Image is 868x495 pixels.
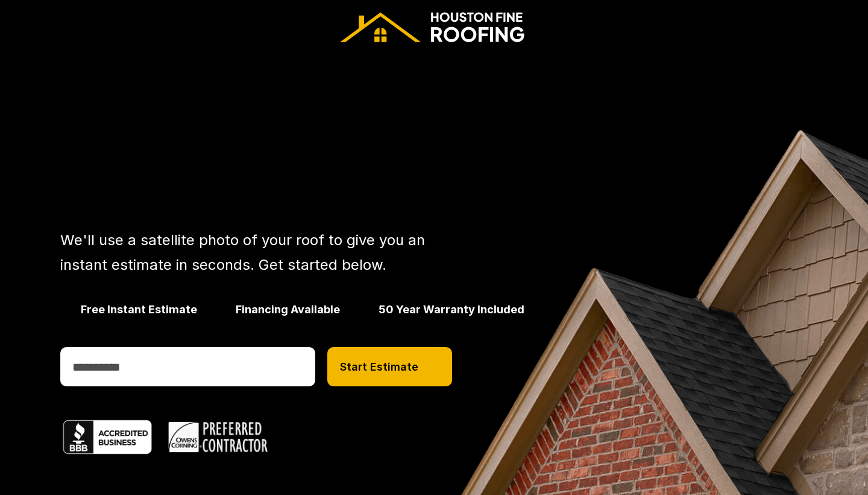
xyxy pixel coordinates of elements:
[340,360,418,374] p: Start Estimate
[81,302,197,317] h5: Free Instant Estimate
[379,302,524,317] h5: 50 Year Warranty Included
[60,228,452,278] p: We'll use a satellite photo of your roof to give you an instant estimate in seconds. Get started ...
[236,302,340,317] h5: Financing Available
[327,347,452,386] button: Start Estimate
